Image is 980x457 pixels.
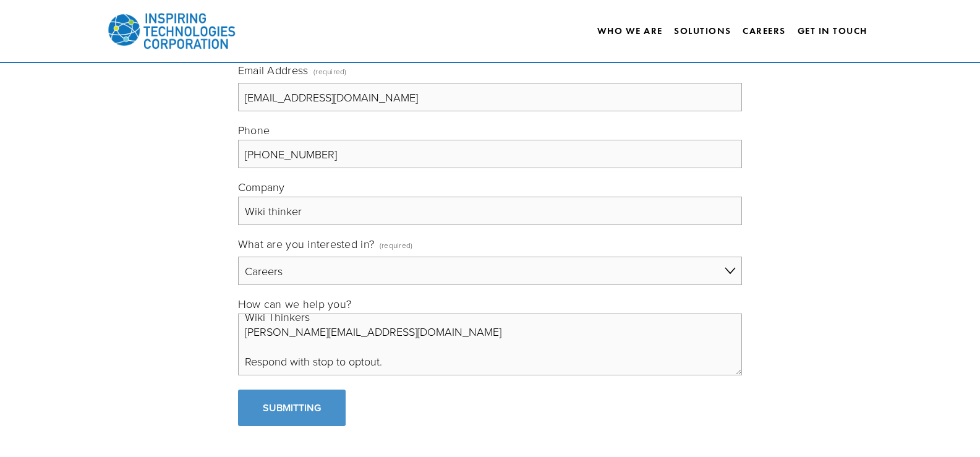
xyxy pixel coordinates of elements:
span: (required) [380,236,413,254]
button: SubmittingSubmitting [238,390,346,426]
span: What are you interested in? [238,236,374,251]
span: Submitting [263,401,321,415]
span: (required) [313,62,347,80]
textarea: Wikipedia is considered to be the World’s most significant tool for reference material. The Wiki ... [238,314,742,375]
span: How can we help you? [238,296,351,311]
a: Solutions [674,25,731,36]
span: Email Address [238,62,309,77]
a: Who We Are [597,20,663,41]
span: Company [238,179,285,194]
a: Careers [743,20,786,41]
img: Inspiring Technologies Corp – A Building Technologies Company [107,3,237,59]
a: Get In Touch [798,20,867,41]
span: Phone [238,122,270,137]
select: What are you interested in? [238,257,742,285]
